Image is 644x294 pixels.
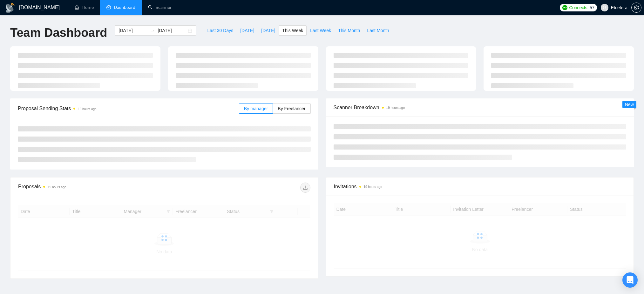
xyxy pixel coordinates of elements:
span: [DATE] [240,27,254,34]
button: setting [631,3,641,13]
span: Last Month [367,27,389,34]
span: By manager [244,106,268,111]
span: dashboard [106,5,111,10]
span: New [625,102,634,107]
span: Last 30 Days [207,27,233,34]
time: 19 hours ago [48,185,66,189]
time: 19 hours ago [78,107,96,111]
span: swap-right [150,28,155,33]
span: By Freelancer [278,106,305,111]
button: This Month [335,25,363,36]
img: upwork-logo.png [562,5,567,10]
div: Proposals [18,183,164,193]
a: homeHome [75,5,94,10]
h1: Team Dashboard [10,25,107,40]
input: End date [158,27,186,34]
a: searchScanner [148,5,172,10]
span: Dashboard [114,5,135,10]
a: setting [631,5,641,10]
button: Last 30 Days [204,25,237,36]
span: Invitations [334,183,626,190]
span: Connects: [569,4,588,11]
span: Scanner Breakdown [334,104,627,111]
button: [DATE] [237,25,258,36]
button: Last Week [307,25,335,36]
span: 57 [590,4,594,11]
time: 19 hours ago [364,185,382,189]
button: This Week [279,25,307,36]
time: 19 hours ago [386,106,405,110]
span: Proposal Sending Stats [18,104,239,112]
input: Start date [119,27,147,34]
div: Open Intercom Messenger [622,272,638,288]
img: logo [5,3,15,13]
span: [DATE] [261,27,275,34]
span: This Month [338,27,360,34]
span: to [150,28,155,33]
span: user [602,5,607,10]
button: Last Month [363,25,392,36]
button: [DATE] [258,25,279,36]
span: Last Week [310,27,331,34]
span: This Week [282,27,303,34]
